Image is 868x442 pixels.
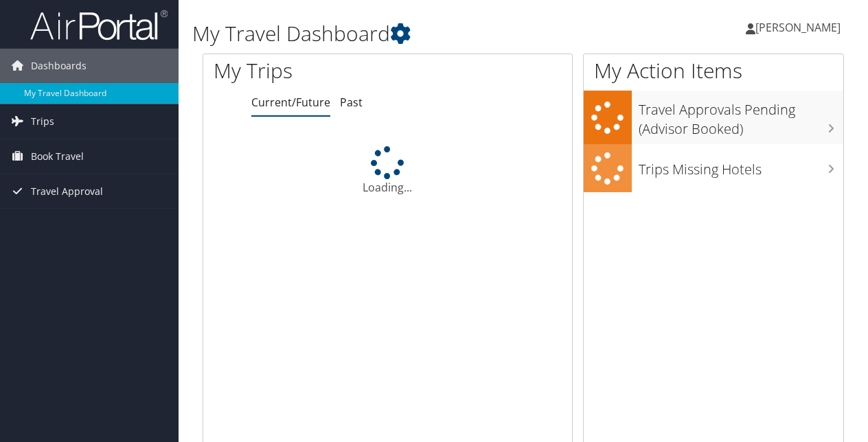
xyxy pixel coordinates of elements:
[31,174,103,209] span: Travel Approval
[584,56,843,85] h1: My Action Items
[746,7,854,48] a: [PERSON_NAME]
[31,104,54,139] span: Trips
[639,93,843,139] h3: Travel Approvals Pending (Advisor Booked)
[340,95,363,110] a: Past
[31,49,87,83] span: Dashboards
[251,95,330,110] a: Current/Future
[639,153,843,179] h3: Trips Missing Hotels
[203,146,572,196] div: Loading...
[584,91,843,143] a: Travel Approvals Pending (Advisor Booked)
[192,19,634,48] h1: My Travel Dashboard
[31,139,84,174] span: Book Travel
[214,56,408,85] h1: My Trips
[755,20,841,35] span: [PERSON_NAME]
[584,144,843,193] a: Trips Missing Hotels
[30,9,168,41] img: airportal-logo.png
